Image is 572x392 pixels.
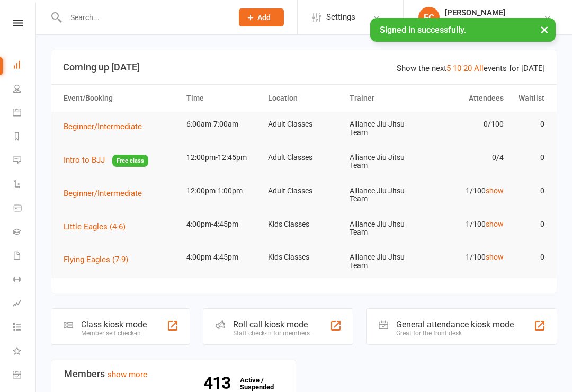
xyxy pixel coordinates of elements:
button: Flying Eagles (7-9) [64,253,136,266]
a: Reports [13,126,37,149]
div: General attendance kiosk mode [396,319,514,329]
td: Adult Classes [263,179,345,203]
span: Add [257,13,271,22]
div: [PERSON_NAME] [445,8,543,17]
td: 6:00am-7:00am [182,112,263,137]
th: Trainer [345,85,426,112]
span: Flying Eagles (7-9) [64,255,128,264]
h3: Coming up [DATE] [63,62,545,73]
div: Staff check-in for members [233,329,310,337]
a: All [474,64,484,73]
a: show [486,186,504,195]
a: show [486,220,504,228]
a: show [486,253,504,261]
span: Beginner/Intermediate [64,122,142,131]
div: FC [418,7,440,28]
input: Search... [62,10,225,25]
td: 12:00pm-1:00pm [182,179,263,203]
td: 0/100 [426,112,508,137]
td: Adult Classes [263,112,345,137]
button: Intro to BJJFree class [64,154,148,167]
span: Settings [326,5,355,29]
h3: Members [64,369,283,379]
div: Alliance [GEOGRAPHIC_DATA] [445,17,543,27]
td: 4:00pm-4:45pm [182,212,263,237]
a: General attendance kiosk mode [13,364,37,388]
td: Adult Classes [263,145,345,170]
td: 1/100 [426,179,508,203]
th: Location [263,85,345,112]
a: People [13,78,37,102]
span: Beginner/Intermediate [64,189,142,198]
div: Great for the front desk [396,329,514,337]
strong: 413 [203,375,235,391]
td: 0 [508,145,549,170]
a: 5 [446,64,451,73]
div: Member self check-in [81,329,147,337]
td: 0 [508,212,549,237]
td: 0 [508,179,549,203]
a: Product Sales [13,197,37,221]
span: Free class [112,155,148,167]
a: Dashboard [13,54,37,78]
button: Little Eagles (4-6) [64,220,133,233]
span: Intro to BJJ [64,155,105,165]
th: Event/Booking [59,85,182,112]
div: Class kiosk mode [81,319,147,329]
button: × [535,18,554,41]
td: 12:00pm-12:45pm [182,145,263,170]
a: 20 [463,64,472,73]
td: 0 [508,112,549,137]
td: 4:00pm-4:45pm [182,245,263,270]
a: Assessments [13,292,37,316]
td: Alliance Jiu Jitsu Team [345,145,426,179]
th: Time [182,85,263,112]
td: Alliance Jiu Jitsu Team [345,112,426,145]
td: Alliance Jiu Jitsu Team [345,212,426,245]
td: 0 [508,245,549,270]
td: Kids Classes [263,245,345,270]
td: 1/100 [426,245,508,270]
a: What's New [13,340,37,364]
a: Calendar [13,102,37,126]
div: Show the next events for [DATE] [397,62,545,75]
button: Add [239,8,284,26]
td: 0/4 [426,145,508,170]
th: Waitlist [508,85,549,112]
button: Beginner/Intermediate [64,120,149,133]
td: Alliance Jiu Jitsu Team [345,179,426,212]
span: Signed in successfully. [380,25,466,35]
td: Kids Classes [263,212,345,237]
button: Beginner/Intermediate [64,187,149,200]
span: Little Eagles (4-6) [64,222,126,231]
a: show more [108,370,147,379]
th: Attendees [426,85,508,112]
a: 10 [453,64,461,73]
td: Alliance Jiu Jitsu Team [345,245,426,278]
div: Roll call kiosk mode [233,319,310,329]
td: 1/100 [426,212,508,237]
